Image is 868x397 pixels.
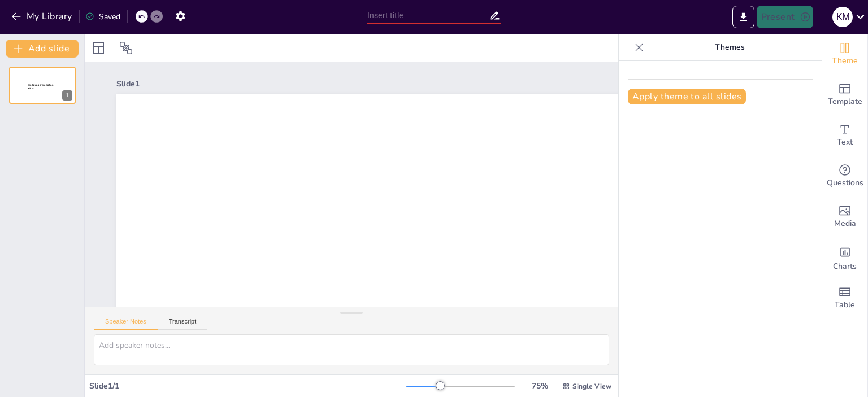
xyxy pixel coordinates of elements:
div: Sendsteps presentation editor1 [9,67,76,104]
div: 75 % [526,381,553,391]
div: Add ready made slides [822,75,867,115]
div: 1 [62,90,72,101]
div: Add charts and graphs [822,237,867,278]
span: Questions [827,177,863,189]
span: Position [119,41,133,55]
div: К М [832,7,853,27]
span: Theme [832,55,858,67]
div: Slide 1 / 1 [89,381,406,391]
button: Apply theme to all slides [628,89,746,104]
div: Add text boxes [822,115,867,156]
span: Template [828,95,862,108]
div: Add images, graphics, shapes or video [822,197,867,237]
span: Single View [572,382,611,391]
button: Add slide [6,40,79,58]
div: Saved [85,11,120,22]
button: Present [757,6,813,28]
button: My Library [8,7,77,25]
span: Media [834,217,856,230]
div: Add a table [822,278,867,319]
button: Transcript [158,318,208,330]
span: Text [837,136,853,149]
div: Layout [89,39,107,57]
div: Get real-time input from your audience [822,156,867,197]
p: Themes [648,34,811,61]
button: Speaker Notes [94,318,158,330]
div: Change the overall theme [822,34,867,75]
div: Slide 1 [116,78,806,89]
button: К М [832,6,853,28]
span: Sendsteps presentation editor [28,84,53,90]
span: Table [835,299,855,311]
span: Sendsteps presentation editor [341,303,653,379]
span: Charts [833,260,857,273]
input: Insert title [367,7,489,24]
button: Export to PowerPoint [732,6,754,28]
